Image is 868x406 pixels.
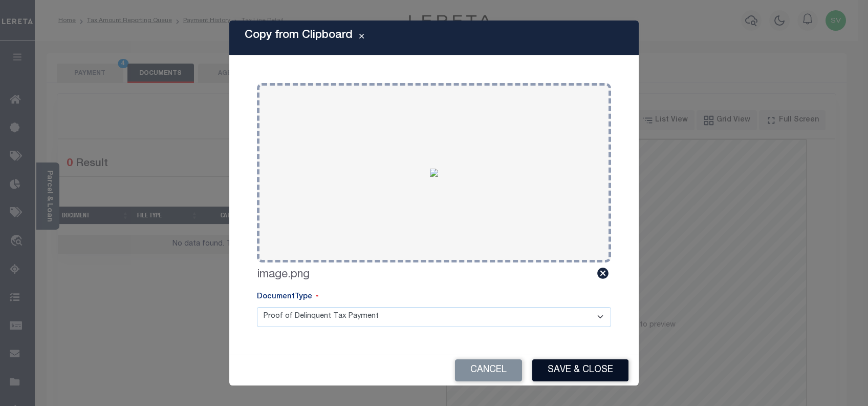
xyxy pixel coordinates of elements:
button: Close [353,32,371,44]
label: image.png [257,267,310,283]
h5: Copy from Clipboard [245,29,353,42]
button: Cancel [455,359,522,381]
label: DocumentType [257,292,318,303]
img: dac01caf-cfbe-42f2-927d-e1f86bdf9a13 [430,169,438,177]
button: Save & Close [532,359,628,381]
